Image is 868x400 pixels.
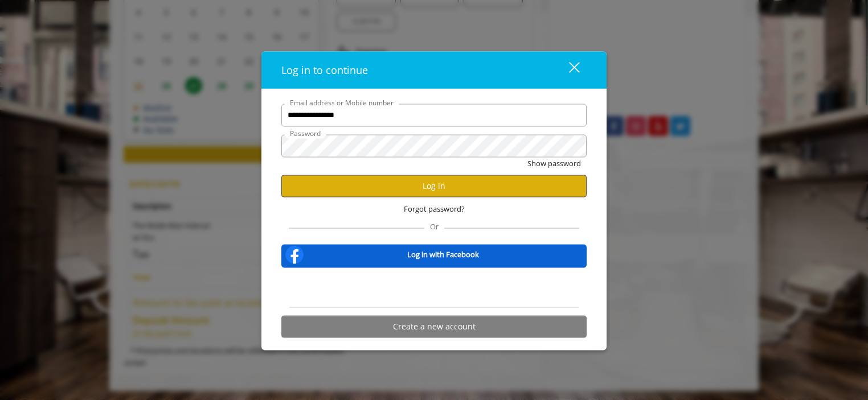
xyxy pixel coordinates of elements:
input: Password [281,134,587,157]
b: Log in with Facebook [407,249,479,261]
span: Forgot password? [404,203,465,215]
button: Show password [527,157,581,169]
button: close dialog [548,58,587,81]
input: Email address or Mobile number [281,104,587,126]
div: close dialog [556,61,579,79]
img: facebook-logo [283,243,306,266]
button: Create a new account [281,315,587,337]
label: Password [284,127,326,138]
span: Or [424,221,444,231]
span: Log in to continue [281,63,368,76]
label: Email address or Mobile number [284,97,399,108]
button: Log in [281,175,587,197]
iframe: Sign in with Google Button [376,275,492,300]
